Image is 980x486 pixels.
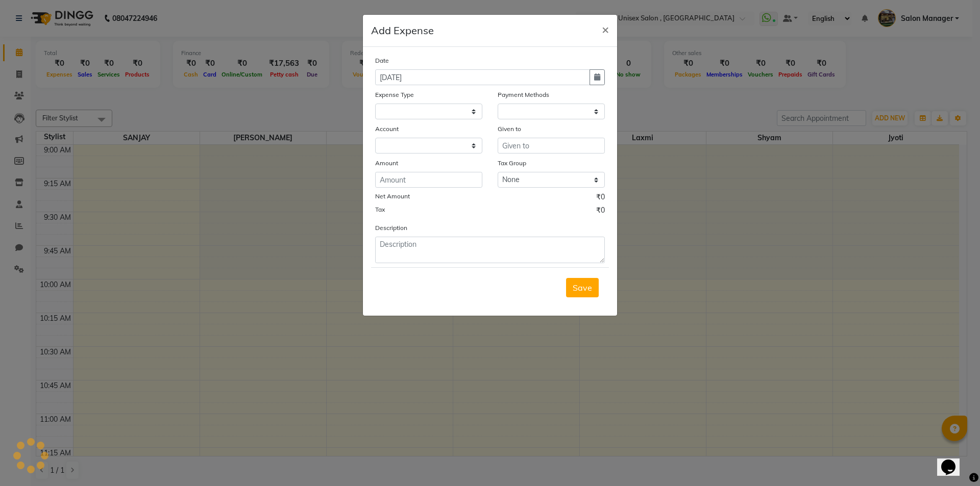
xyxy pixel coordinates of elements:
label: Tax Group [498,159,526,168]
span: × [602,21,609,37]
span: Save [573,283,592,293]
button: Close [594,15,617,43]
label: Tax [375,205,385,214]
iframe: chat widget [937,445,970,476]
span: ₹0 [596,205,605,218]
label: Expense Type [375,90,414,99]
span: ₹0 [596,192,605,205]
h5: Add Expense [371,23,434,38]
label: Account [375,124,399,134]
label: Description [375,223,407,233]
label: Amount [375,159,398,168]
input: Given to [498,138,605,154]
label: Given to [498,124,521,134]
label: Net Amount [375,192,410,201]
button: Save [566,278,599,297]
input: Amount [375,172,482,188]
label: Payment Methods [498,90,549,99]
label: Date [375,56,389,65]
